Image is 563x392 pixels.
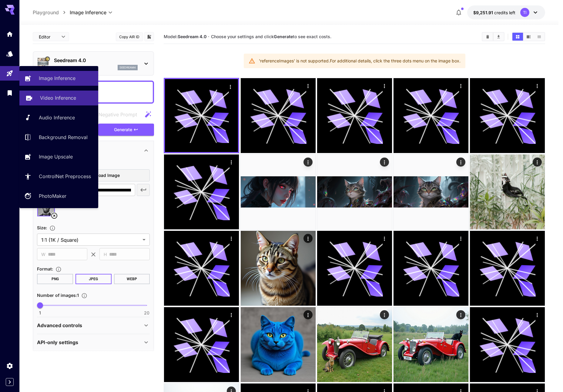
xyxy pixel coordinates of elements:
[380,81,389,90] div: Actions
[380,158,389,167] div: Actions
[493,33,504,41] button: Download All
[380,234,389,243] div: Actions
[467,5,545,19] button: $9,251.91421
[533,310,542,319] div: Actions
[380,310,389,319] div: Actions
[533,81,542,90] div: Actions
[37,339,78,346] p: API-only settings
[6,89,13,97] div: Library
[520,8,529,17] div: TI
[456,158,465,167] div: Actions
[19,130,98,145] a: Background Removal
[114,274,150,284] button: WEBP
[534,33,545,41] button: Show media in list view
[456,310,465,319] div: Actions
[6,70,13,77] div: Playground
[470,154,545,229] img: 9k=
[39,153,73,160] p: Image Upscale
[33,9,59,16] p: Playground
[512,33,523,41] button: Show media in grid view
[303,310,312,319] div: Actions
[39,134,88,141] p: Background Removal
[227,158,236,167] div: Actions
[114,126,132,134] span: Generate
[41,251,45,258] span: W
[533,234,542,243] div: Actions
[494,10,515,15] span: credits left
[19,169,98,184] a: ControlNet Preprocess
[37,322,82,329] p: Advanced controls
[211,34,331,39] span: Choose your settings and click to see exact costs.
[54,65,59,70] p: 4.0
[116,32,143,41] button: Copy AIR ID
[75,274,112,284] button: JPEG
[303,81,312,90] div: Actions
[456,81,465,90] div: Actions
[512,32,545,41] div: Show media in grid viewShow media in video viewShow media in list view
[37,225,47,230] span: Size :
[394,154,468,229] img: 9k=
[70,9,106,16] span: Image Inference
[19,189,98,204] a: PhotoMaker
[79,293,90,299] button: Specify how many images to generate in a single request. Each image generation will be charged se...
[144,310,149,316] span: 20
[6,50,13,58] div: Models
[6,30,13,38] div: Home
[227,310,236,319] div: Actions
[259,55,461,66] div: 'referenceImages' is not supported. For additional details, click the three dots menu on the imag...
[208,33,209,40] p: ·
[164,34,206,39] span: Model:
[19,91,98,105] a: Video Inference
[523,33,534,41] button: Show media in video view
[47,225,58,231] button: Adjust the dimensions of the generated image by specifying its width and height in pixels, or sel...
[394,307,468,382] img: 9k=
[456,234,465,243] div: Actions
[6,362,13,370] div: Settings
[473,10,494,15] span: $9,251.91
[119,65,136,70] p: seedream4
[227,234,236,243] div: Actions
[19,71,98,86] a: Image Inference
[226,82,235,91] div: Actions
[303,234,312,243] div: Actions
[41,236,140,244] span: 1:1 (1K / Square)
[19,149,98,164] a: Image Upscale
[37,293,79,298] span: Number of images : 1
[39,75,75,82] p: Image Inference
[37,266,53,271] span: Format :
[54,57,138,64] p: Seedream 4.0
[482,33,493,41] button: Clear All
[178,34,206,39] b: Seedream 4.0
[40,94,76,101] p: Video Inference
[303,158,312,167] div: Actions
[45,57,50,61] button: Certified Model – Vetted for best performance and includes a commercial license.
[317,307,392,382] img: 9k=
[39,34,58,40] span: Editor
[99,111,137,118] span: Negative Prompt
[146,33,152,40] button: Add to library
[53,266,64,272] button: Choose the file format for the output image.
[39,310,41,316] span: 1
[274,34,293,39] b: Generate
[241,231,316,306] img: 9k=
[86,111,142,118] span: Negative prompts are not compatible with the selected model.
[39,173,91,180] p: ControlNet Preprocess
[33,9,70,16] nav: breadcrumb
[6,378,14,386] button: Expand sidebar
[39,192,66,200] p: PhotoMaker
[19,110,98,125] a: Audio Inference
[37,274,73,284] button: PNG
[533,158,542,167] div: Actions
[39,114,75,121] p: Audio Inference
[104,251,107,258] span: H
[482,32,504,41] div: Clear AllDownload All
[317,154,392,229] img: 2Q==
[241,307,316,382] img: Z
[473,9,515,16] div: $9,251.91421
[241,154,316,229] img: Z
